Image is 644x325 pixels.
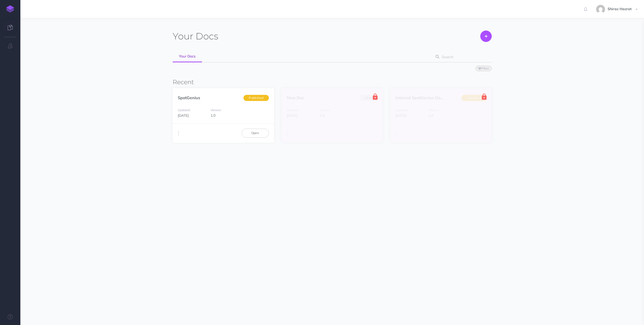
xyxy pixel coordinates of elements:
[596,5,605,14] img: f24abfa90493f84c710da7b1c7ca5087.jpg
[440,52,484,62] input: Search
[178,113,189,118] span: [DATE]
[178,95,200,100] a: SpotGenius
[173,31,218,42] h1: Docs
[178,130,179,137] i: More actions
[179,54,196,58] span: Your Docs
[173,79,492,85] h3: Recent
[173,31,193,42] span: Your
[173,51,202,62] a: Your Docs
[475,66,492,71] button: Filter
[178,108,190,112] small: Updated:
[6,5,14,12] img: logo-mark.svg
[242,129,269,137] a: Open
[211,113,215,118] span: 1.0
[605,7,634,11] span: Shiraz Hazrat
[211,108,222,112] small: Version:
